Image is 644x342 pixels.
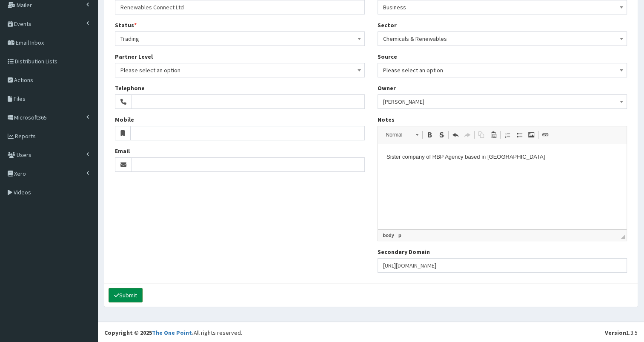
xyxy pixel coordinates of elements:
[378,31,627,46] span: Chemicals & Renewables
[17,151,31,159] span: Users
[115,84,145,92] label: Telephone
[109,288,143,302] button: Submit
[525,129,537,140] a: Image
[378,52,397,61] label: Source
[378,144,627,229] iframe: Rich Text Editor, notes
[120,33,359,45] span: Trading
[104,329,194,336] strong: Copyright © 2025 .
[15,57,57,65] span: Distribution Lists
[449,129,461,140] a: Undo (Ctrl+Z)
[152,329,192,336] a: The One Point
[115,31,365,46] span: Trading
[115,52,153,61] label: Partner Level
[382,129,412,140] span: Normal
[378,21,397,29] label: Sector
[14,188,31,196] span: Videos
[605,328,638,337] div: 1.3.5
[397,231,403,239] a: p element
[14,95,26,103] span: Files
[461,129,473,140] a: Redo (Ctrl+Y)
[605,329,626,336] b: Version
[475,129,487,140] a: Copy (Ctrl+C)
[378,248,430,256] label: Secondary Domain
[435,129,447,140] a: Strike Through
[15,132,36,140] span: Reports
[115,147,130,155] label: Email
[424,129,435,140] a: Bold (Ctrl+B)
[383,64,622,76] span: Please select an option
[115,63,365,77] span: Please select an option
[16,39,44,46] span: Email Inbox
[381,231,396,239] a: body element
[383,1,622,13] span: Business
[378,84,396,92] label: Owner
[378,115,395,124] label: Notes
[378,63,627,77] span: Please select an option
[621,235,625,239] span: Drag to resize
[17,1,32,9] span: Mailer
[513,129,525,140] a: Insert/Remove Bulleted List
[539,129,551,140] a: Link (Ctrl+L)
[14,76,33,84] span: Actions
[383,96,622,108] span: Leahann Barnes
[115,115,134,124] label: Mobile
[383,33,622,45] span: Chemicals & Renewables
[115,21,137,29] label: Status
[381,129,423,141] a: Normal
[14,170,26,177] span: Xero
[120,64,359,76] span: Please select an option
[501,129,513,140] a: Insert/Remove Numbered List
[14,114,47,121] span: Microsoft365
[14,20,31,28] span: Events
[378,94,627,109] span: Leahann Barnes
[487,129,499,140] a: Paste (Ctrl+V)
